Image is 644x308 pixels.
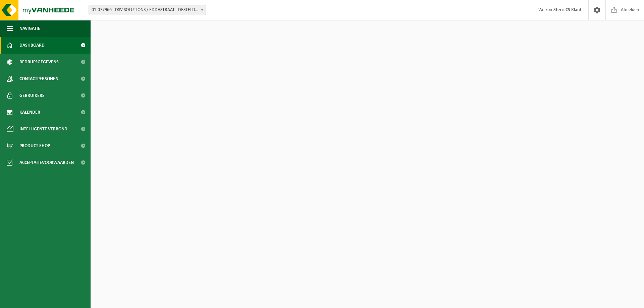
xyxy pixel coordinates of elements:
[553,7,582,12] strong: Steris CS Klant
[19,37,45,54] span: Dashboard
[19,20,40,37] span: Navigatie
[89,5,206,15] span: 01-077966 - DSV SOLUTIONS / EDDASTRAAT - DESTELDONK
[19,121,71,137] span: Intelligente verbond...
[19,154,74,171] span: Acceptatievoorwaarden
[19,87,45,104] span: Gebruikers
[19,70,58,87] span: Contactpersonen
[19,104,40,121] span: Kalender
[19,54,59,70] span: Bedrijfsgegevens
[89,5,206,15] span: 01-077966 - DSV SOLUTIONS / EDDASTRAAT - DESTELDONK
[19,137,50,154] span: Product Shop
